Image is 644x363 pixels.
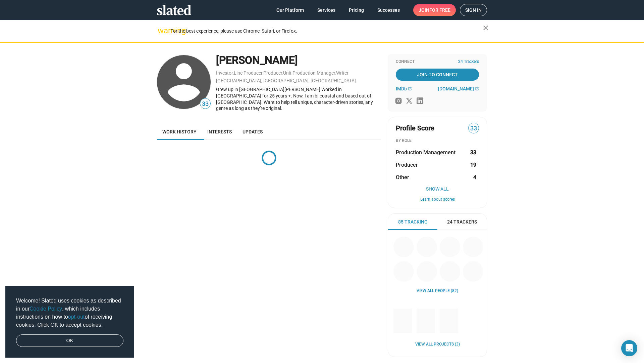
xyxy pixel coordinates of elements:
span: Welcome! Slated uses cookies as described in our , which includes instructions on how to of recei... [16,297,123,329]
span: Join To Connect [397,69,478,81]
strong: 4 [473,174,476,181]
span: Work history [162,129,197,134]
span: Production Management [396,149,455,156]
div: cookieconsent [5,286,134,358]
div: For the best experience, please use Chrome, Safari, or Firefox. [170,27,483,36]
a: Join To Connect [396,69,479,81]
span: Profile Score [396,124,434,133]
span: Our Platform [276,4,304,16]
span: Updates [243,129,263,134]
span: Join [419,4,450,16]
span: Interests [207,129,232,134]
a: Line Producer [234,70,263,76]
a: Unit Production Manager [283,70,335,76]
strong: 33 [470,149,476,156]
mat-icon: open_in_new [475,87,479,91]
a: IMDb [396,86,412,91]
a: Producer [263,70,282,76]
span: Producer [396,161,418,168]
strong: 19 [470,161,476,168]
mat-icon: open_in_new [408,87,412,91]
span: 24 Trackers [447,219,477,225]
a: Interests [202,124,237,140]
a: [GEOGRAPHIC_DATA], [GEOGRAPHIC_DATA], [GEOGRAPHIC_DATA] [216,78,356,83]
a: Services [312,4,341,16]
button: Learn about scores [396,197,479,202]
span: Other [396,174,409,181]
div: Open Intercom Messenger [621,340,637,356]
mat-icon: close [482,24,490,32]
a: Cookie Policy [30,306,62,312]
a: Updates [237,124,268,140]
a: opt-out [68,314,85,320]
a: Investor [216,70,233,76]
span: 33 [200,99,210,109]
span: , [263,72,263,75]
span: 24 Trackers [458,59,479,65]
span: Successes [377,4,400,16]
span: [DOMAIN_NAME] [438,86,474,91]
span: Services [317,4,335,16]
span: 85 Tracking [398,219,428,225]
a: dismiss cookie message [16,334,123,347]
div: Grew up in [GEOGRAPHIC_DATA][PERSON_NAME] Worked in [GEOGRAPHIC_DATA] for 25 years +. Now, I am b... [216,86,381,111]
div: Connect [396,59,479,65]
div: BY ROLE [396,138,479,144]
span: , [233,72,234,75]
a: Writer [336,70,348,76]
span: Sign in [465,4,482,16]
a: View all People (82) [417,288,458,294]
div: [PERSON_NAME] [216,53,381,68]
a: Joinfor free [413,4,456,16]
a: View all Projects (3) [415,342,460,347]
span: IMDb [396,86,407,91]
span: for free [429,4,450,16]
span: Pricing [349,4,364,16]
a: Our Platform [271,4,309,16]
a: Work history [157,124,202,140]
a: Successes [372,4,405,16]
span: , [282,72,283,75]
button: Show All [396,186,479,192]
span: , [335,72,336,75]
a: Pricing [343,4,369,16]
mat-icon: warning [158,27,166,35]
span: 33 [469,124,479,133]
a: Sign in [460,4,487,16]
a: [DOMAIN_NAME] [438,86,479,91]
